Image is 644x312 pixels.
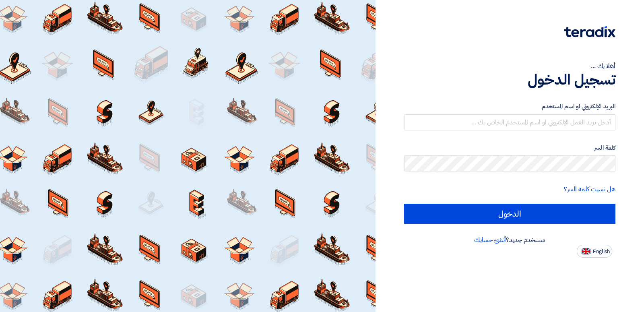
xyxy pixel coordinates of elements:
div: أهلا بك ... [404,61,615,71]
span: English [593,249,610,254]
img: en-US.png [582,248,590,254]
label: كلمة السر [404,143,615,153]
input: الدخول [404,204,615,224]
label: البريد الإلكتروني او اسم المستخدم [404,102,615,111]
div: مستخدم جديد؟ [404,235,615,245]
img: Teradix logo [564,26,615,37]
button: English [577,245,612,258]
a: أنشئ حسابك [474,235,506,245]
h1: تسجيل الدخول [404,71,615,89]
input: أدخل بريد العمل الإلكتروني او اسم المستخدم الخاص بك ... [404,114,615,130]
a: هل نسيت كلمة السر؟ [564,184,615,194]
